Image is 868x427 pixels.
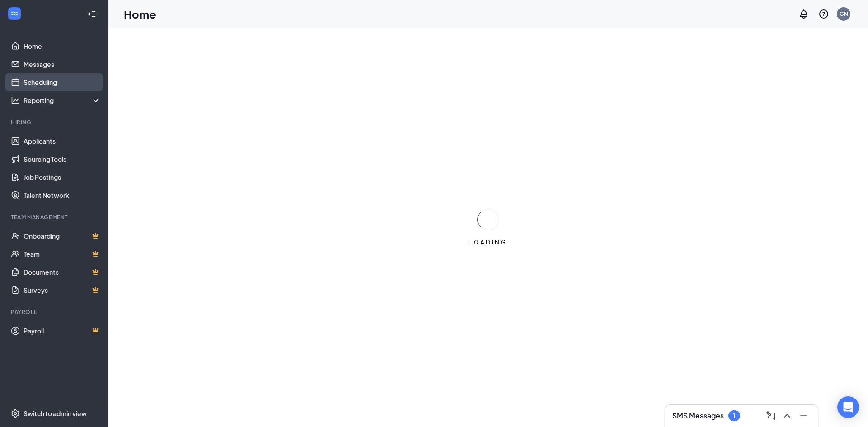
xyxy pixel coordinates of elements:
a: OnboardingCrown [24,227,101,245]
div: Hiring [11,118,99,126]
button: ComposeMessage [764,408,778,423]
svg: Minimize [798,410,809,421]
svg: ComposeMessage [765,410,776,421]
svg: QuestionInfo [818,9,829,19]
svg: Analysis [11,96,20,105]
a: TeamCrown [24,245,101,263]
a: DocumentsCrown [24,263,101,281]
div: Payroll [11,308,99,316]
div: Team Management [11,213,99,221]
h1: Home [124,6,156,22]
a: Home [24,37,101,55]
svg: Notifications [798,9,809,19]
svg: ChevronUp [782,410,793,421]
svg: Collapse [87,9,96,19]
button: Minimize [796,408,811,423]
svg: WorkstreamLogo [10,9,19,18]
a: Applicants [24,132,101,150]
div: LOADING [466,239,511,246]
div: GN [840,10,848,18]
h3: SMS Messages [672,411,724,421]
a: Talent Network [24,186,101,204]
svg: Settings [11,409,20,418]
a: Scheduling [24,73,101,91]
a: SurveysCrown [24,281,101,299]
a: Messages [24,55,101,73]
button: ChevronUp [780,408,794,423]
div: Open Intercom Messenger [837,396,859,418]
div: Switch to admin view [24,409,87,418]
a: Job Postings [24,168,101,186]
div: Reporting [24,96,101,105]
div: 1 [732,412,736,420]
a: PayrollCrown [24,322,101,340]
a: Sourcing Tools [24,150,101,168]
